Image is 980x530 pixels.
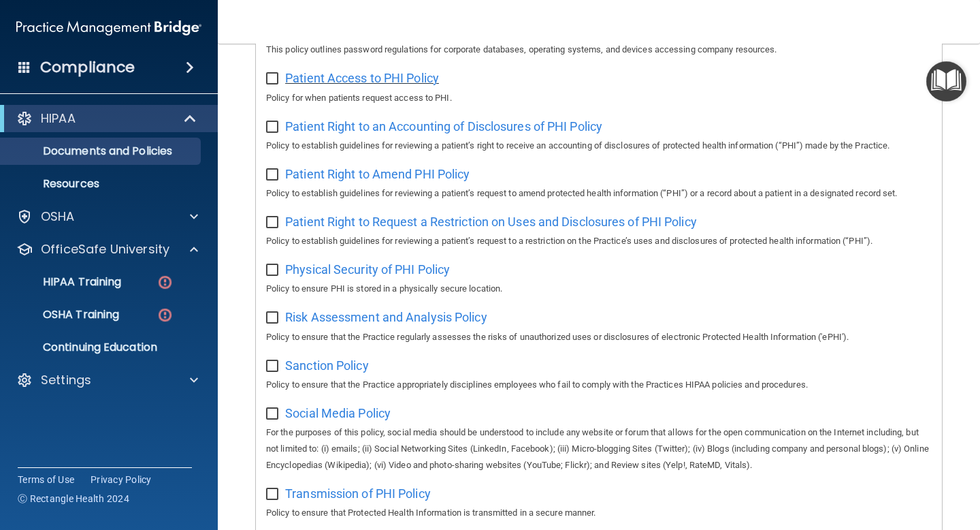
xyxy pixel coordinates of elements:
p: Policy to establish guidelines for reviewing a patient’s request to a restriction on the Practice... [266,233,932,249]
p: Policy to ensure that the Practice appropriately disciplines employees who fail to comply with th... [266,377,932,393]
p: Policy to ensure that the Practice regularly assesses the risks of unauthorized uses or disclosur... [266,329,932,345]
p: Settings [41,372,91,388]
span: Risk Assessment and Analysis Policy [285,310,487,324]
p: Policy to ensure that Protected Health Information is transmitted in a secure manner. [266,505,932,521]
p: Policy to ensure PHI is stored in a physically secure location. [266,281,932,297]
span: Patient Access to PHI Policy [285,71,439,85]
span: Social Media Policy [285,406,391,420]
p: Policy to establish guidelines for reviewing a patient’s right to receive an accounting of disclo... [266,138,932,154]
p: HIPAA Training [9,275,121,289]
img: danger-circle.6113f641.png [157,274,174,291]
p: Resources [9,177,195,191]
p: This policy outlines password regulations for corporate databases, operating systems, and devices... [266,42,932,58]
button: Open Resource Center [926,61,966,102]
p: OSHA Training [9,308,119,322]
p: For the purposes of this policy, social media should be understood to include any website or foru... [266,424,932,473]
span: Patient Right to Request a Restriction on Uses and Disclosures of PHI Policy [285,215,697,229]
span: Physical Security of PHI Policy [285,262,450,277]
span: Transmission of PHI Policy [285,486,431,501]
a: Settings [16,372,198,388]
a: OSHA [16,208,198,225]
a: Terms of Use [18,473,74,486]
p: Policy to establish guidelines for reviewing a patient’s request to amend protected health inform... [266,185,932,202]
a: OfficeSafe University [16,241,198,258]
span: Ⓒ Rectangle Health 2024 [18,492,129,505]
p: HIPAA [41,110,76,127]
p: Policy for when patients request access to PHI. [266,90,932,106]
a: Privacy Policy [91,473,152,486]
span: Patient Right to Amend PHI Policy [285,167,470,181]
p: Documents and Policies [9,144,195,158]
img: danger-circle.6113f641.png [157,307,174,324]
p: Continuing Education [9,341,195,354]
a: HIPAA [16,110,197,127]
h4: Compliance [40,58,135,77]
p: OfficeSafe University [41,241,169,258]
span: Patient Right to an Accounting of Disclosures of PHI Policy [285,119,602,134]
span: Sanction Policy [285,358,369,373]
p: OSHA [41,208,75,225]
img: PMB logo [16,14,201,42]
